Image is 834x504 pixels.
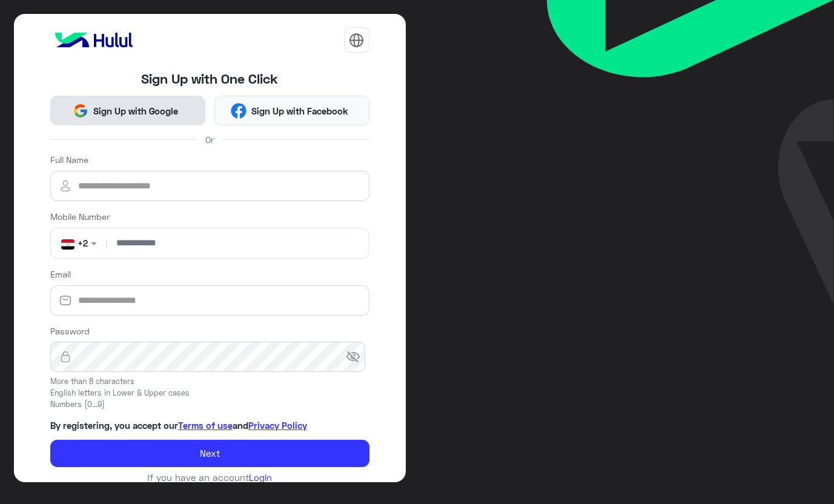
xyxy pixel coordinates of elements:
img: logo [50,28,137,52]
span: Sign Up with Facebook [247,104,352,118]
img: user [50,179,81,193]
span: Sign Up with Google [88,104,182,118]
img: Facebook [231,103,247,119]
img: tab [349,33,364,48]
button: Sign Up with Facebook [214,96,369,125]
img: Google [73,103,88,119]
span: and [233,420,248,431]
button: Next [50,440,369,468]
span: By registering, you accept our [50,420,178,431]
a: Privacy Policy [248,420,307,431]
small: English letters in Lower & Upper cases [50,388,369,399]
a: Login [249,472,272,483]
label: Email [50,268,71,280]
img: lock [50,351,81,363]
span: visibility_off [346,350,360,364]
small: More than 8 characters [50,376,369,388]
label: Password [50,325,90,337]
a: Terms of use [178,420,233,431]
span: Or [205,133,214,146]
small: Numbers (0...9) [50,399,369,411]
h4: Sign Up with One Click [50,71,369,87]
label: Mobile Number [50,210,110,223]
h6: If you have an account [50,472,369,483]
span: | [103,237,110,250]
button: Sign Up with Google [50,96,205,125]
img: email [50,294,81,307]
label: Full Name [50,153,88,166]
